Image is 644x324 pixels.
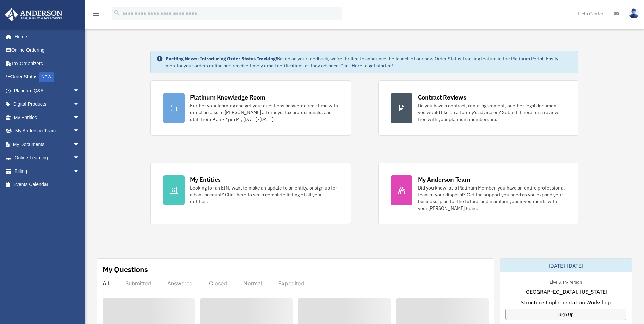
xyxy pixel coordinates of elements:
div: Contract Reviews [418,93,466,102]
div: Closed [209,280,227,287]
a: Billingarrow_drop_down [5,164,90,178]
a: Events Calendar [5,178,90,192]
a: Online Learningarrow_drop_down [5,151,90,165]
div: Platinum Knowledge Room [190,93,265,102]
a: Sign Up [505,309,626,320]
span: Structure Implementation Workshop [521,298,611,306]
div: All [103,280,109,287]
span: arrow_drop_down [73,84,87,98]
a: Contract Reviews Do you have a contract, rental agreement, or other legal document you would like... [378,80,579,136]
span: arrow_drop_down [73,111,87,125]
span: [GEOGRAPHIC_DATA], [US_STATE] [524,288,607,296]
span: arrow_drop_down [73,124,87,138]
div: Looking for an EIN, want to make an update to an entity, or sign up for a bank account? Click her... [190,184,338,205]
span: arrow_drop_down [73,151,87,165]
a: Platinum Knowledge Room Further your learning and get your questions answered real-time with dire... [150,80,351,136]
div: Did you know, as a Platinum Member, you have an entire professional team at your disposal? Get th... [418,184,566,212]
span: arrow_drop_down [73,97,87,111]
a: Click Here to get started! [340,62,393,69]
div: Answered [167,280,193,287]
img: Anderson Advisors Platinum Portal [3,8,65,21]
div: My Anderson Team [418,175,470,184]
div: Expedited [278,280,304,287]
div: My Entities [190,175,221,184]
div: Submitted [125,280,151,287]
i: search [113,9,121,17]
a: menu [92,12,100,18]
a: My Entities Looking for an EIN, want to make an update to an entity, or sign up for a bank accoun... [150,163,351,224]
img: User Pic [629,8,639,18]
a: Tax Organizers [5,57,90,70]
a: My Anderson Team Did you know, as a Platinum Member, you have an entire professional team at your... [378,163,579,224]
div: Do you have a contract, rental agreement, or other legal document you would like an attorney's ad... [418,102,566,123]
a: My Entitiesarrow_drop_down [5,111,90,124]
span: arrow_drop_down [73,138,87,151]
div: NEW [39,72,54,82]
a: Digital Productsarrow_drop_down [5,97,90,111]
a: Order StatusNEW [5,70,90,84]
a: My Anderson Teamarrow_drop_down [5,124,90,138]
a: Platinum Q&Aarrow_drop_down [5,84,90,97]
a: Online Ordering [5,43,90,57]
div: My Questions [103,264,148,274]
div: Further your learning and get your questions answered real-time with direct access to [PERSON_NAM... [190,102,338,123]
div: Live & In-Person [544,278,587,285]
div: Normal [243,280,262,287]
a: Home [5,30,87,43]
div: [DATE]-[DATE] [500,259,632,272]
i: menu [92,10,100,18]
span: arrow_drop_down [73,164,87,178]
a: My Documentsarrow_drop_down [5,138,90,151]
div: Based on your feedback, we're thrilled to announce the launch of our new Order Status Tracking fe... [166,55,573,69]
strong: Exciting News: Introducing Order Status Tracking! [166,56,277,62]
